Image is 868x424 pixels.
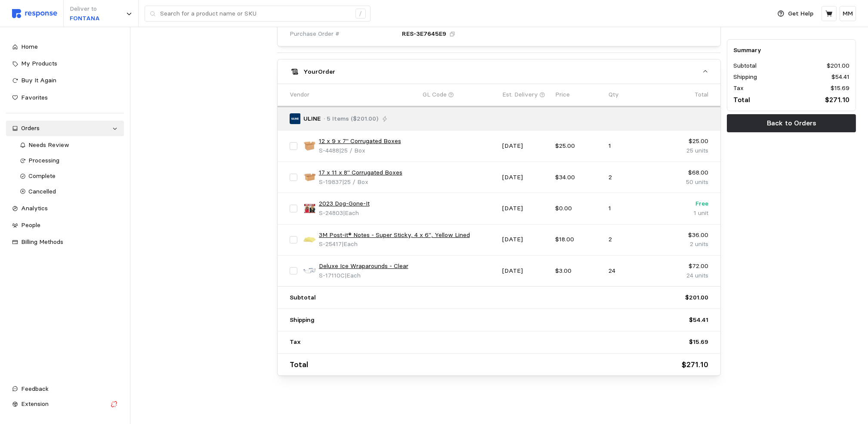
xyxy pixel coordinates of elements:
[342,178,368,186] span: | 25 / Box
[661,262,708,271] p: $72.00
[555,90,570,100] p: Price
[21,221,40,229] span: People
[661,209,708,218] p: 1 unit
[70,4,100,14] p: Deliver to
[661,240,708,249] p: 2 units
[682,359,708,371] p: $271.10
[661,231,708,240] p: $36.00
[6,73,124,88] a: Buy It Again
[6,39,124,55] a: Home
[290,337,301,347] p: Tax
[303,234,316,246] img: S-25417
[12,9,57,18] img: svg%3e
[6,381,124,397] button: Feedback
[21,76,56,84] span: Buy It Again
[733,61,757,71] p: Subtotal
[29,141,70,149] span: Needs Review
[6,121,124,136] a: Orders
[661,178,708,187] p: 50 units
[727,114,856,132] button: Back to Orders
[402,29,446,39] p: RES-3E7645E9
[423,90,447,100] p: GL Code
[555,266,602,276] p: $3.00
[831,72,849,82] p: $54.41
[6,56,124,72] a: My Products
[29,156,60,164] span: Processing
[695,90,708,100] p: Total
[6,234,124,250] a: Billing Methods
[319,147,339,154] span: S-4488
[831,84,849,93] p: $15.69
[319,262,408,271] a: Deluxe Ice Wraparounds - Clear
[319,137,401,146] a: 12 x 9 x 7" Corrugated Boxes
[609,204,655,213] p: 1
[6,218,124,233] a: People
[21,94,48,101] span: Favorites
[788,9,814,19] p: Get Help
[303,202,316,215] img: S-24803
[661,271,708,281] p: 24 units
[6,90,124,106] a: Favorites
[303,140,316,153] img: S-4488
[29,172,56,180] span: Complete
[733,72,757,82] p: Shipping
[555,173,602,182] p: $34.00
[661,146,708,156] p: 25 units
[21,400,49,408] span: Extension
[345,271,361,279] span: | Each
[661,168,708,178] p: $68.00
[609,141,655,151] p: 1
[319,199,370,209] a: 2023 Dog-Gone-It
[324,114,379,124] p: · 5 Items ($201.00)
[343,209,359,217] span: | Each
[733,84,744,93] p: Tax
[319,168,402,178] a: 17 x 11 x 8" Corrugated Boxes
[14,153,124,168] a: Processing
[502,173,549,182] p: [DATE]
[70,14,100,23] p: FONTANA
[303,67,335,76] h5: Your Order
[609,90,619,100] p: Qty
[689,337,708,347] p: $15.69
[304,114,321,124] p: ULINE
[609,173,655,182] p: 2
[14,137,124,153] a: Needs Review
[502,90,538,100] p: Est. Delivery
[609,266,655,276] p: 24
[319,209,343,217] span: S-24803
[355,9,366,19] div: /
[840,6,856,21] button: MM
[689,315,708,325] p: $54.41
[29,187,56,195] span: Cancelled
[319,271,345,279] span: S-17110C
[290,29,340,39] span: Purchase Order #
[685,293,708,302] p: $201.00
[21,385,49,393] span: Feedback
[319,240,342,248] span: S-25417
[21,59,57,67] span: My Products
[843,9,853,19] p: MM
[14,184,124,200] a: Cancelled
[661,137,708,146] p: $25.00
[733,94,750,105] p: Total
[290,359,308,371] p: Total
[733,46,849,55] h5: Summary
[502,266,549,276] p: [DATE]
[303,171,316,184] img: S-19837
[339,147,365,154] span: | 25 / Box
[278,84,720,375] div: YourOrder
[290,90,309,100] p: Vendor
[502,235,549,244] p: [DATE]
[319,178,342,186] span: S-19837
[342,240,358,248] span: | Each
[160,6,351,22] input: Search for a product name or SKU
[21,124,109,133] div: Orders
[767,118,816,128] p: Back to Orders
[772,6,819,22] button: Get Help
[14,168,124,184] a: Complete
[303,265,316,277] img: S-17110C
[555,235,602,244] p: $18.00
[290,293,316,302] p: Subtotal
[319,231,470,240] a: 3M Post-it® Notes - Super Sticky, 4 x 6", Yellow Lined
[661,199,708,209] p: Free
